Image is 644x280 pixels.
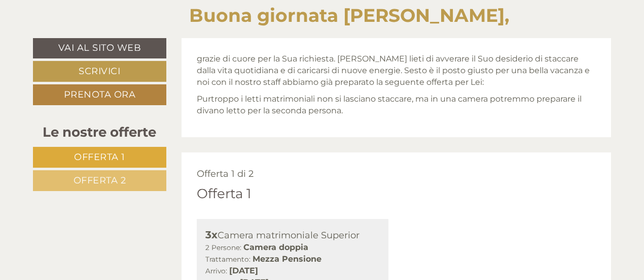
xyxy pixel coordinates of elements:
[189,6,509,26] h1: Buona giornata [PERSON_NAME],
[205,267,227,275] small: Arrivo:
[197,184,251,203] div: Offerta 1
[33,84,166,105] a: Prenota ora
[205,255,251,263] small: Trattamento:
[33,61,166,82] a: Scrivici
[229,266,258,275] b: [DATE]
[197,53,596,88] p: grazie di cuore per la Sua richiesta. [PERSON_NAME] lieti di avverare il Suo desiderio di staccar...
[205,228,380,242] div: Camera matrimoniale Superior
[197,94,596,117] p: Purtroppo i letti matrimoniali non si lasciano staccare, ma in una camera potremmo preparare il d...
[8,27,175,58] div: Buon giorno, come possiamo aiutarla?
[205,229,218,241] b: 3x
[197,168,254,179] span: Offerta 1 di 2
[33,38,166,58] a: Vai al sito web
[15,49,170,56] small: 10:01
[74,151,125,163] span: Offerta 1
[253,254,321,264] b: Mezza Pensione
[205,243,241,252] small: 2 Persone:
[74,175,126,186] span: Offerta 2
[33,123,166,142] div: Le nostre offerte
[243,242,308,252] b: Camera doppia
[15,29,170,38] div: Hotel Mondschein
[181,8,220,25] div: [DATE]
